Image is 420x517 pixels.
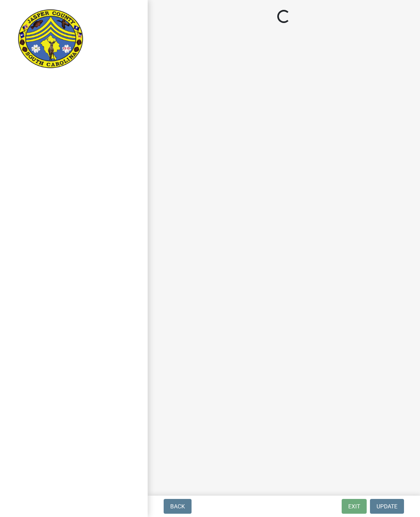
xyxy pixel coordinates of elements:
[170,503,185,510] span: Back
[342,499,367,514] button: Exit
[370,499,404,514] button: Update
[377,503,397,510] span: Update
[16,9,85,70] img: Jasper County, South Carolina
[164,499,192,514] button: Back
